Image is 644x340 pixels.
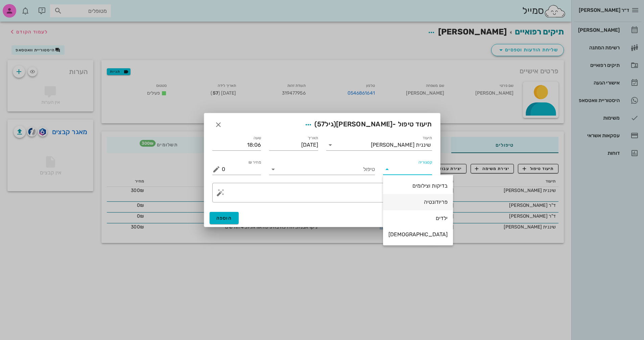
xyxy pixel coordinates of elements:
[326,140,432,150] div: תיעודשיננית [PERSON_NAME]
[307,136,318,141] label: תאריך
[388,231,448,238] div: [DEMOGRAPHIC_DATA]
[418,160,432,165] label: קטגוריה
[388,199,448,205] div: פריודונטיה
[254,136,261,141] label: שעה
[317,120,325,128] span: 57
[336,120,392,128] span: [PERSON_NAME]
[371,142,431,148] div: שיננית [PERSON_NAME]
[302,119,432,131] span: תיעוד טיפול -
[210,212,239,224] button: הוספה
[314,120,336,128] span: (גיל )
[248,160,261,165] label: מחיר ₪
[388,215,448,221] div: ילדים
[423,136,432,141] label: תיעוד
[212,165,220,173] button: מחיר ₪ appended action
[388,183,448,189] div: בדיקות וצילומים
[216,215,232,221] span: הוספה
